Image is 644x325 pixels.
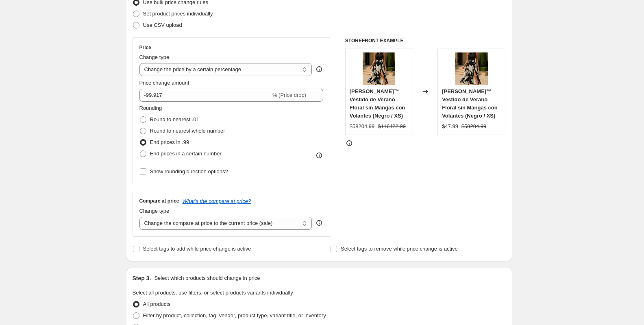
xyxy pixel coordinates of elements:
span: Round to nearest whole number [150,128,225,134]
div: $47.99 [442,122,458,131]
img: ChatGPT_Image_Apr_14_2025_01_12_37_PM_80x.png [363,52,395,85]
span: Use CSV upload [143,22,182,28]
strike: $116422.99 [378,122,406,131]
button: What's the compare at price? [183,198,251,204]
span: Filter by product, collection, tag, vendor, product type, variant title, or inventory [143,312,326,318]
span: [PERSON_NAME]™ Vestido de Verano Floral sin Mangas con Volantes (Negro / XS) [442,88,498,119]
span: % (Price drop) [272,92,306,98]
span: Round to nearest .01 [150,116,199,122]
span: Select tags to add while price change is active [143,246,251,252]
div: help [315,65,323,73]
span: All products [143,301,171,307]
div: $58204.99 [350,122,374,131]
div: help [315,219,323,227]
h3: Compare at price [139,198,179,204]
h3: Price [139,44,151,51]
span: End prices in .99 [150,139,189,145]
strike: $58204.99 [461,122,486,131]
span: End prices in a certain number [150,151,222,157]
span: Select all products, use filters, or select products variants individually [133,290,293,296]
h2: Step 3. [133,274,151,282]
span: Show rounding direction options? [150,168,228,174]
span: Select tags to remove while price change is active [341,246,458,252]
p: Select which products should change in price [154,274,260,282]
h6: STOREFRONT EXAMPLE [345,37,506,44]
span: Price change amount [139,80,189,86]
span: [PERSON_NAME]™ Vestido de Verano Floral sin Mangas con Volantes (Negro / XS) [350,88,405,119]
input: -15 [139,89,271,102]
span: Set product prices individually [143,11,213,17]
img: ChatGPT_Image_Apr_14_2025_01_12_37_PM_80x.png [455,52,488,85]
span: Rounding [139,105,162,111]
span: Change type [139,208,170,214]
span: Change type [139,54,170,60]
